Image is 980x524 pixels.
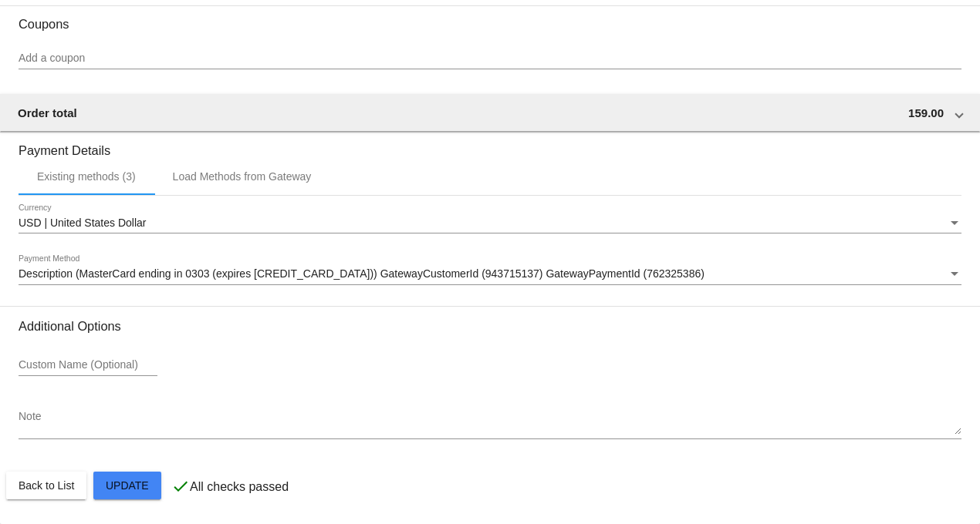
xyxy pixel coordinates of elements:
input: Custom Name (Optional) [19,359,157,371]
h3: Payment Details [19,132,961,158]
mat-icon: check [171,477,190,495]
h3: Coupons [19,5,961,32]
mat-select: Payment Method [19,268,961,280]
span: 159.00 [908,106,944,119]
span: Description (MasterCard ending in 0303 (expires [CREDIT_CARD_DATA])) GatewayCustomerId (943715137... [19,267,705,280]
input: Add a coupon [19,52,961,65]
span: USD | United States Dollar [19,217,146,229]
button: Update [93,472,161,499]
span: Update [106,479,149,492]
mat-select: Currency [19,217,961,230]
h3: Additional Options [19,319,961,334]
div: Load Methods from Gateway [173,170,312,183]
div: Existing methods (3) [37,170,136,183]
p: All checks passed [190,480,289,494]
span: Back to List [19,479,74,492]
span: Order total [18,106,77,119]
button: Back to List [6,472,86,499]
